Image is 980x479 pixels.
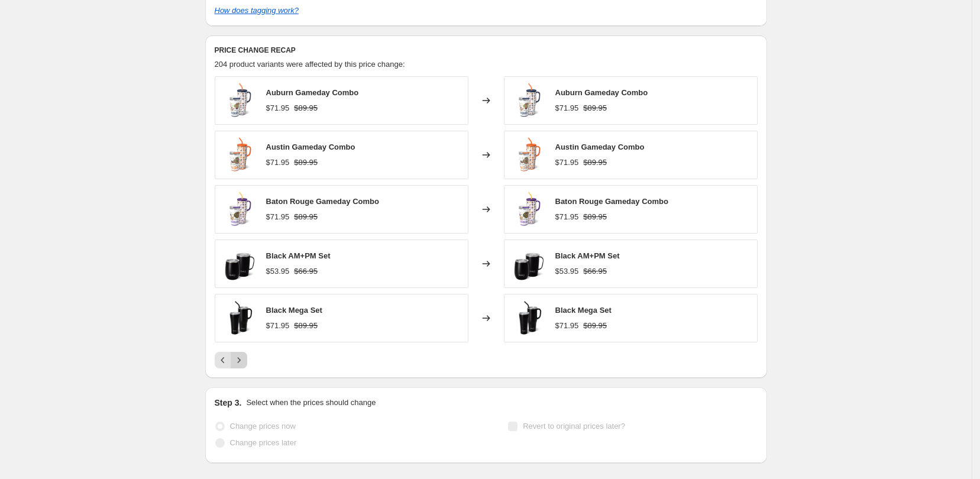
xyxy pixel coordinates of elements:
[510,192,546,227] img: SW-S110-GMDY-WRY-SBR_80x.png
[221,83,257,118] img: SW-S110-GMDY-WRY-SAB_80x.png
[221,137,257,173] img: SW-S110-GMDY-WOR-SAS_80x.png
[294,266,318,277] strike: $66.95
[555,102,579,114] div: $71.95
[266,143,355,151] span: Austin Gameday Combo
[555,197,668,206] span: Baton Rouge Gameday Combo
[583,320,607,332] strike: $89.95
[266,197,379,206] span: Baton Rouge Gameday Combo
[231,352,247,368] button: Next
[583,157,607,169] strike: $89.95
[215,60,405,69] span: 204 product variants were affected by this price change:
[230,438,297,447] span: Change prices later
[294,157,318,169] strike: $89.95
[555,88,648,97] span: Auburn Gameday Combo
[294,320,318,332] strike: $89.95
[215,352,231,368] button: Previous
[266,320,290,332] div: $71.95
[555,143,645,151] span: Austin Gameday Combo
[266,306,322,315] span: Black Mega Set
[294,211,318,223] strike: $89.95
[555,306,612,315] span: Black Mega Set
[266,211,290,223] div: $71.95
[583,211,607,223] strike: $89.95
[555,266,579,277] div: $53.95
[221,246,257,281] img: swig-life-signature-insulated-stainless-steel-am-pm-set-14oz-stemless-wine-18oz-travel-mug-black-...
[266,266,290,277] div: $53.95
[294,102,318,114] strike: $89.95
[215,46,758,55] h6: PRICE CHANGE RECAP
[221,192,257,227] img: SW-S110-GMDY-WRY-SBR_80x.png
[215,397,242,409] h2: Step 3.
[266,251,331,260] span: Black AM+PM Set
[555,320,579,332] div: $71.95
[555,157,579,169] div: $71.95
[510,137,546,173] img: SW-S110-GMDY-WOR-SAS_80x.png
[523,422,625,431] span: Revert to original prices later?
[215,352,247,368] nav: Pagination
[583,102,607,114] strike: $89.95
[266,157,290,169] div: $71.95
[510,246,546,281] img: swig-life-signature-insulated-stainless-steel-am-pm-set-14oz-stemless-wine-18oz-travel-mug-black-...
[266,88,359,97] span: Auburn Gameday Combo
[215,6,299,15] a: How does tagging work?
[510,300,546,336] img: swig-life-signature-insulated-stainless-steel-mega-set-32oz-tumbler-40oz-mega-mug-black-main_80x.png
[510,83,546,118] img: SW-S110-GMDY-WRY-SAB_80x.png
[583,266,607,277] strike: $66.95
[555,251,620,260] span: Black AM+PM Set
[230,422,296,431] span: Change prices now
[555,211,579,223] div: $71.95
[221,300,257,336] img: swig-life-signature-insulated-stainless-steel-mega-set-32oz-tumbler-40oz-mega-mug-black-main_80x.png
[266,102,290,114] div: $71.95
[246,397,376,409] p: Select when the prices should change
